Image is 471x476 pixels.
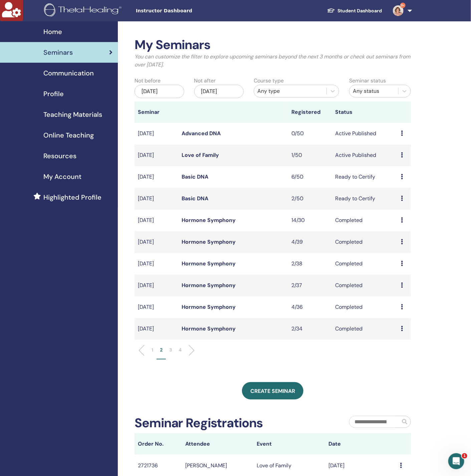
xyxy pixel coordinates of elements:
a: Hormone Symphony [182,303,236,310]
td: [DATE] [135,253,178,275]
th: Registered [288,101,332,123]
p: You can customize the filter to explore upcoming seminars beyond the next 3 months or check out s... [135,53,411,69]
th: Seminar [135,101,178,123]
div: [DATE] [135,85,184,98]
img: default.jpg [393,5,404,16]
div: Any type [257,87,323,95]
td: [DATE] [135,210,178,231]
td: [DATE] [135,318,178,340]
td: Ready to Certify [332,166,398,188]
span: Instructor Dashboard [136,7,236,14]
p: 1 [152,346,153,353]
td: Completed [332,210,398,231]
td: 2/50 [288,188,332,210]
span: Online Teaching [43,130,94,140]
h2: Seminar Registrations [135,416,263,431]
a: Hormone Symphony [182,217,236,224]
span: Create seminar [250,388,295,395]
span: Communication [43,68,94,78]
td: [DATE] [135,275,178,296]
th: Event [254,433,325,455]
label: Course type [254,77,284,85]
p: 4 [179,346,182,353]
td: Active Published [332,145,398,166]
p: 2 [160,346,163,353]
div: Any status [353,87,395,95]
span: 9+ [400,3,406,8]
a: Hormone Symphony [182,260,236,267]
td: Active Published [332,123,398,145]
iframe: Intercom live chat [448,453,464,469]
td: [DATE] [135,166,178,188]
td: 2/37 [288,275,332,296]
img: logo.png [44,3,124,18]
a: Hormone Symphony [182,238,236,245]
label: Not after [194,77,216,85]
span: Teaching Materials [43,109,102,120]
a: Create seminar [242,382,303,400]
td: Completed [332,253,398,275]
td: [DATE] [135,145,178,166]
p: 3 [169,346,172,353]
td: 6/50 [288,166,332,188]
td: Ready to Certify [332,188,398,210]
a: Hormone Symphony [182,325,236,332]
a: Student Dashboard [322,5,388,17]
a: Hormone Symphony [182,282,236,289]
td: [DATE] [135,188,178,210]
td: [DATE] [135,296,178,318]
td: Completed [332,296,398,318]
td: [DATE] [135,231,178,253]
span: Profile [43,89,64,99]
th: Status [332,101,398,123]
span: Seminars [43,47,73,57]
th: Date [325,433,397,455]
td: Completed [332,275,398,296]
a: Basic DNA [182,195,208,202]
span: Resources [43,151,76,161]
th: Order No. [135,433,182,455]
td: [DATE] [135,123,178,145]
span: Highlighted Profile [43,192,101,202]
div: [DATE] [194,85,244,98]
span: My Account [43,172,81,182]
a: Advanced DNA [182,130,221,137]
td: 2/38 [288,253,332,275]
h2: My Seminars [135,37,411,53]
label: Not before [135,77,161,85]
th: Attendee [182,433,254,455]
td: Completed [332,231,398,253]
td: 2/34 [288,318,332,340]
td: 4/39 [288,231,332,253]
td: 0/50 [288,123,332,145]
td: 1/50 [288,145,332,166]
a: Love of Family [182,152,219,159]
td: 14/30 [288,210,332,231]
img: graduation-cap-white.svg [327,8,335,13]
td: 4/36 [288,296,332,318]
span: 1 [462,453,467,459]
a: Basic DNA [182,173,208,180]
td: Completed [332,318,398,340]
span: Home [43,27,62,37]
label: Seminar status [349,77,386,85]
